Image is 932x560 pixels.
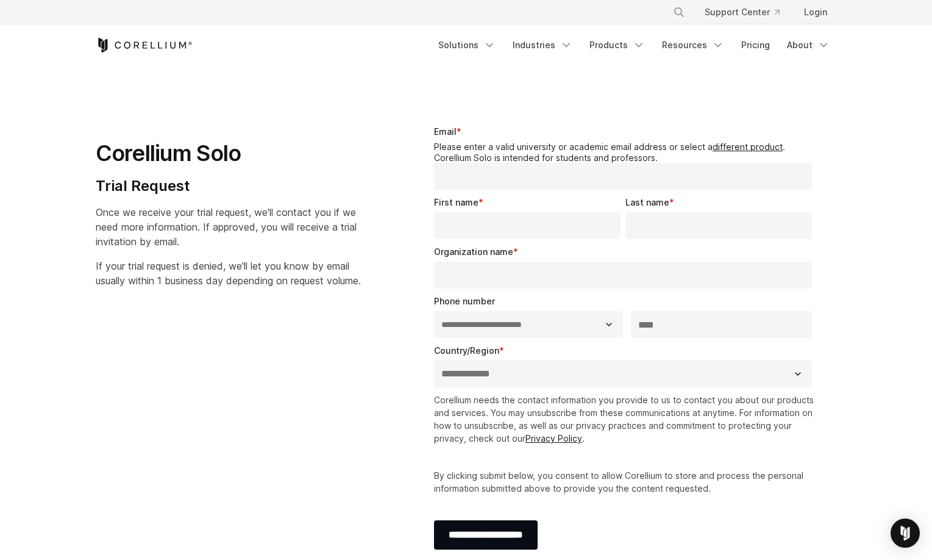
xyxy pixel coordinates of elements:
[434,142,817,163] legend: Please enter a valid university or academic email address or select a . Corellium Solo is intende...
[434,126,457,137] span: Email
[582,34,652,56] a: Products
[780,34,837,56] a: About
[713,142,783,152] a: different product
[658,1,837,23] div: Navigation Menu
[96,177,361,195] h4: Trial Request
[434,393,817,445] p: Corellium needs the contact information you provide to us to contact you about our products and s...
[625,197,669,207] span: Last name
[891,519,920,548] div: Open Intercom Messenger
[655,34,731,56] a: Resources
[434,246,513,257] span: Organization name
[434,296,495,306] span: Phone number
[431,34,503,56] a: Solutions
[668,1,690,23] button: Search
[734,34,777,56] a: Pricing
[431,34,837,56] div: Navigation Menu
[96,206,357,248] span: Once we receive your trial request, we'll contact you if we need more information. If approved, y...
[505,34,580,56] a: Industries
[96,140,361,167] h1: Corellium Solo
[96,260,361,287] span: If your trial request is denied, we'll let you know by email usually within 1 business day depend...
[434,469,817,495] p: By clicking submit below, you consent to allow Corellium to store and process the personal inform...
[525,433,582,443] a: Privacy Policy
[794,1,837,23] a: Login
[96,38,193,52] a: Corellium Home
[434,345,499,356] span: Country/Region
[695,1,789,23] a: Support Center
[434,197,478,207] span: First name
